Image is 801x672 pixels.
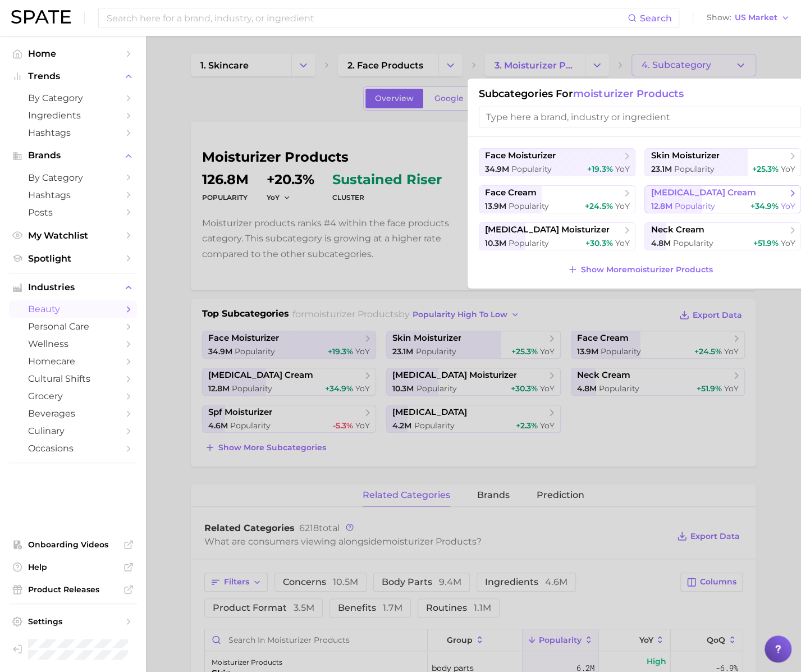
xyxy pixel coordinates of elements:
[28,127,118,138] span: Hashtags
[707,15,731,21] span: Show
[615,164,629,174] span: YoY
[752,164,778,174] span: +25.3%
[9,227,137,244] a: My Watchlist
[672,238,713,248] span: Popularity
[753,238,778,248] span: +51.9%
[9,559,137,575] a: Help
[651,238,670,248] span: 4.8m
[9,318,137,335] a: personal care
[28,190,118,200] span: Hashtags
[479,222,635,250] button: [MEDICAL_DATA] moisturizer10.3m Popularity+30.3% YoY
[28,71,118,81] span: Trends
[28,616,118,627] span: Settings
[9,147,137,164] button: Brands
[9,124,137,141] a: Hashtags
[28,391,118,401] span: grocery
[9,405,137,422] a: beverages
[565,262,716,277] button: Show Moremoisturizer products
[735,15,777,21] span: US Market
[28,172,118,183] span: by Category
[750,201,778,211] span: +34.9%
[9,613,137,630] a: Settings
[780,164,795,174] span: YoY
[9,353,137,370] a: homecare
[28,304,118,314] span: beauty
[9,89,137,107] a: by Category
[9,581,137,598] a: Product Releases
[28,426,118,436] span: culinary
[28,207,118,218] span: Posts
[11,10,71,24] img: SPATE
[9,68,137,85] button: Trends
[780,201,795,211] span: YoY
[28,282,118,292] span: Industries
[485,225,609,235] span: [MEDICAL_DATA] moisturizer
[479,185,635,213] button: face cream13.9m Popularity+24.5% YoY
[9,370,137,387] a: cultural shifts
[509,238,549,248] span: Popularity
[9,204,137,221] a: Posts
[479,88,801,100] h1: Subcategories for
[9,250,137,267] a: Spotlight
[28,339,118,349] span: wellness
[9,335,137,353] a: wellness
[485,188,537,198] span: face cream
[651,225,704,235] span: neck cream
[9,440,137,457] a: occasions
[28,110,118,121] span: Ingredients
[28,443,118,454] span: occasions
[28,150,118,161] span: Brands
[9,422,137,440] a: culinary
[28,408,118,419] span: beverages
[479,148,635,176] button: face moisturizer34.9m Popularity+19.3% YoY
[651,164,671,174] span: 23.1m
[9,300,137,318] a: beauty
[511,164,552,174] span: Popularity
[485,201,506,211] span: 13.9m
[615,201,629,211] span: YoY
[28,253,118,264] span: Spotlight
[780,238,795,248] span: YoY
[9,186,137,204] a: Hashtags
[581,265,713,275] span: Show More moisturizer products
[644,222,801,250] button: neck cream4.8m Popularity+51.9% YoY
[644,148,801,176] button: skin moisturizer23.1m Popularity+25.3% YoY
[28,230,118,241] span: My Watchlist
[651,150,719,161] span: skin moisturizer
[573,88,683,100] span: moisturizer products
[28,356,118,367] span: homecare
[509,201,549,211] span: Popularity
[479,107,801,127] input: Type here a brand, industry or ingredient
[28,373,118,384] span: cultural shifts
[28,321,118,332] span: personal care
[644,185,801,213] button: [MEDICAL_DATA] cream12.8m Popularity+34.9% YoY
[651,201,672,211] span: 12.8m
[640,13,672,24] span: Search
[485,238,506,248] span: 10.3m
[674,201,715,211] span: Popularity
[704,11,793,25] button: ShowUS Market
[9,279,137,296] button: Industries
[651,188,756,198] span: [MEDICAL_DATA] cream
[28,562,118,572] span: Help
[28,584,118,595] span: Product Releases
[585,201,612,211] span: +24.5%
[485,150,556,161] span: face moisturizer
[9,169,137,186] a: by Category
[485,164,509,174] span: 34.9m
[587,164,612,174] span: +19.3%
[28,93,118,103] span: by Category
[9,387,137,405] a: grocery
[585,238,612,248] span: +30.3%
[9,636,137,663] a: Log out. Currently logged in as Brennan McVicar with e-mail brennan@spate.nyc.
[28,48,118,59] span: Home
[106,8,628,28] input: Search here for a brand, industry, or ingredient
[9,45,137,62] a: Home
[615,238,629,248] span: YoY
[674,164,714,174] span: Popularity
[9,536,137,553] a: Onboarding Videos
[9,107,137,124] a: Ingredients
[28,540,118,550] span: Onboarding Videos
